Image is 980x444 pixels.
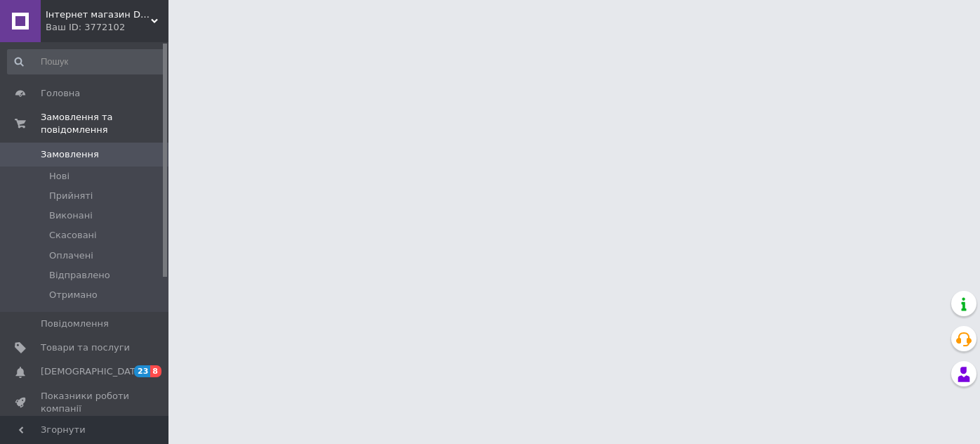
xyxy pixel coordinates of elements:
span: Товари та послуги [41,341,130,354]
span: Виконані [49,209,93,222]
span: Оплачені [49,249,93,262]
span: [DEMOGRAPHIC_DATA] [41,365,145,378]
span: Отримано [49,289,98,301]
span: Повідомлення [41,318,109,330]
span: Нові [49,170,69,183]
div: Ваш ID: 3772102 [46,21,168,34]
span: Головна [41,87,80,100]
input: Пошук [7,49,166,74]
span: Показники роботи компанії [41,390,130,415]
span: 8 [150,365,161,377]
span: Прийняті [49,190,93,202]
span: Замовлення [41,148,99,161]
span: Інтернет магазин DeVo - різноманітні товари по доступній ціні. [46,8,151,21]
span: 23 [134,365,150,377]
span: Скасовані [49,229,97,242]
span: Замовлення та повідомлення [41,111,168,136]
span: Відправлено [49,269,110,282]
